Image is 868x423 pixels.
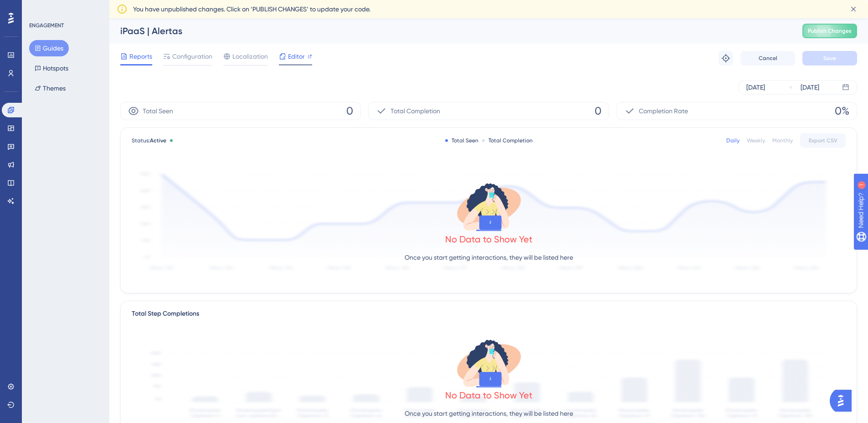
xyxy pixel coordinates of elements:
[29,40,69,56] button: Guides
[759,55,777,62] span: Cancel
[482,137,533,144] div: Total Completion
[120,25,780,37] div: iPaaS | Alertas
[747,137,765,144] div: Weekly
[390,106,440,116] span: Total Completion
[808,27,852,35] span: Publish Changes
[132,308,199,319] div: Total Step Completions
[746,82,765,93] div: [DATE]
[232,51,268,62] span: Localization
[800,133,846,148] button: Export CSV
[445,137,478,144] div: Total Seen
[143,106,173,116] span: Total Seen
[445,233,533,246] div: No Data to Show Yet
[802,24,857,38] button: Publish Changes
[405,252,573,263] p: Once you start getting interactions, they will be listed here
[172,51,212,62] span: Configuration
[21,2,57,13] span: Need Help?
[29,22,64,29] div: ENGAGEMENT
[288,51,305,62] span: Editor
[405,408,573,419] p: Once you start getting interactions, they will be listed here
[133,4,370,15] span: You have unpublished changes. Click on ‘PUBLISH CHANGES’ to update your code.
[595,104,601,118] span: 0
[445,389,533,402] div: No Data to Show Yet
[830,387,857,414] iframe: UserGuiding AI Assistant Launcher
[726,137,740,144] div: Daily
[801,82,819,93] div: [DATE]
[129,51,152,62] span: Reports
[809,137,837,144] span: Export CSV
[802,51,857,65] button: Save
[150,137,166,144] span: Active
[346,104,353,118] span: 0
[740,51,795,65] button: Cancel
[772,137,793,144] div: Monthly
[639,106,688,116] span: Completion Rate
[132,137,166,144] span: Status:
[63,5,66,12] div: 1
[29,80,71,96] button: Themes
[835,104,849,118] span: 0%
[29,60,74,76] button: Hotspots
[823,55,836,62] span: Save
